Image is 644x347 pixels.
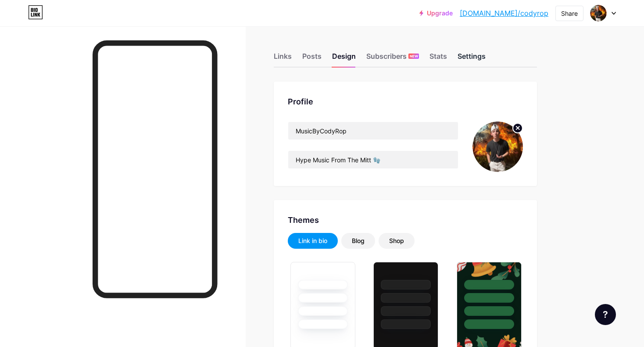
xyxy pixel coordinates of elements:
input: Bio [288,151,458,168]
a: [DOMAIN_NAME]/codyrop [460,8,548,18]
div: Posts [302,51,322,67]
img: Cody Rop [590,5,607,21]
div: Profile [288,96,523,107]
span: NEW [410,54,418,59]
a: Upgrade [419,10,453,17]
div: Shop [389,236,404,245]
div: Blog [352,236,365,245]
div: Subscribers [366,51,419,67]
div: Design [332,51,356,67]
div: Stats [429,51,447,67]
input: Name [288,122,458,140]
div: Link in bio [298,236,327,245]
div: Share [561,9,578,18]
div: Settings [458,51,486,67]
img: Cody Rop [472,122,523,172]
div: Themes [288,214,523,226]
div: Links [274,51,292,67]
